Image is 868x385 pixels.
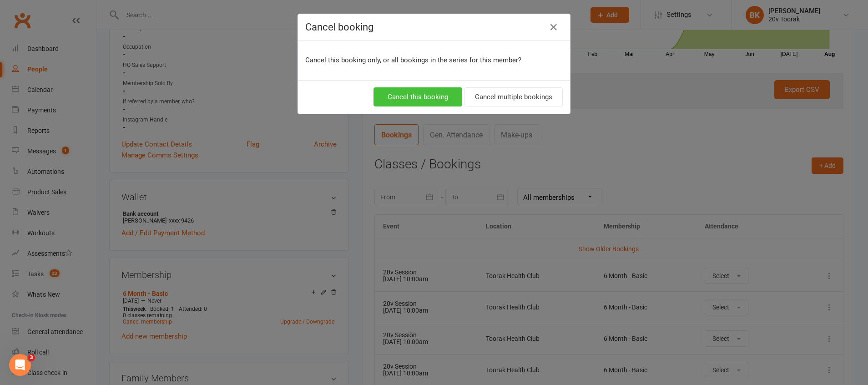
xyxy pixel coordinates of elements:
h4: Cancel booking [305,21,563,33]
button: Close [546,20,561,35]
iframe: Intercom live chat [9,354,31,376]
button: Cancel this booking [373,87,462,106]
span: 3 [28,354,35,361]
button: Cancel multiple bookings [464,87,563,106]
p: Cancel this booking only, or all bookings in the series for this member? [305,55,563,66]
